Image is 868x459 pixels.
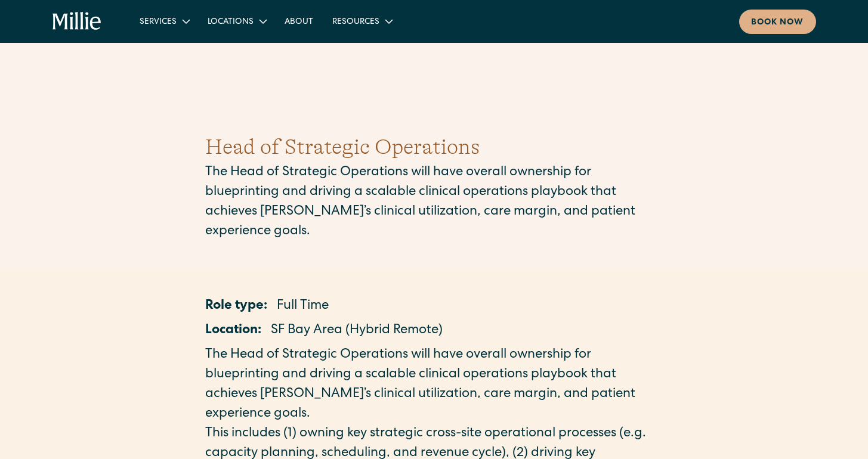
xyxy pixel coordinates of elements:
[275,11,323,31] a: About
[208,16,254,29] div: Locations
[323,11,401,31] div: Resources
[205,297,267,317] p: Role type:
[205,321,261,341] p: Location:
[140,16,177,29] div: Services
[751,17,804,29] div: Book now
[277,297,329,317] p: Full Time
[271,321,443,341] p: SF Bay Area (Hybrid Remote)
[205,346,663,424] p: The Head of Strategic Operations will have overall ownership for blueprinting and driving a scala...
[332,16,379,29] div: Resources
[52,12,102,31] a: home
[130,11,198,31] div: Services
[205,163,663,242] p: The Head of Strategic Operations will have overall ownership for blueprinting and driving a scala...
[205,131,663,163] h1: Head of Strategic Operations
[739,10,816,34] a: Book now
[198,11,275,31] div: Locations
